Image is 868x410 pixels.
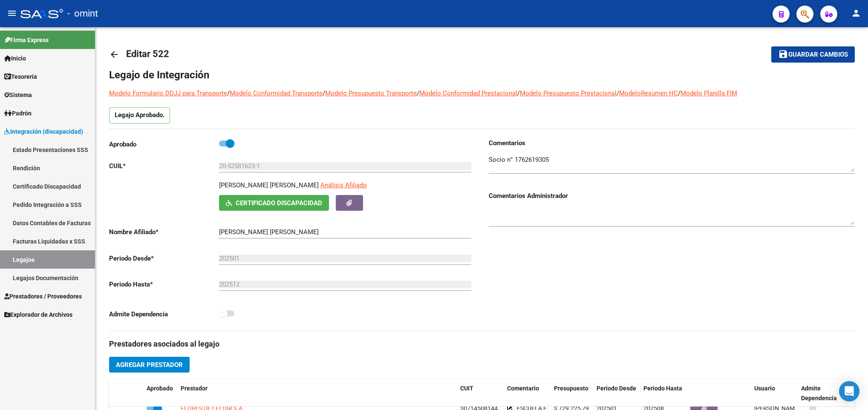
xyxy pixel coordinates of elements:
p: Periodo Hasta [109,280,219,289]
h3: Comentarios Administrador [489,191,855,201]
datatable-header-cell: Periodo Hasta [640,379,687,407]
mat-icon: arrow_back [109,49,119,60]
span: Aprobado [147,385,173,392]
datatable-header-cell: Presupuesto [551,379,593,407]
mat-icon: person [851,8,861,18]
h3: Prestadores asociados al legajo [109,338,854,350]
span: Análisis Afiliado [320,181,367,189]
span: Explorador de Archivos [4,310,72,319]
span: Inicio [4,54,26,63]
p: Legajo Aprobado. [109,107,170,123]
span: Usuario [754,385,775,392]
p: Aprobado [109,140,219,149]
span: Tesorería [4,72,37,81]
span: Admite Dependencia [801,385,837,401]
span: Comentario [507,385,539,392]
h1: Legajo de Integración [109,68,854,82]
span: - omint [67,4,98,23]
span: Certificado Discapacidad [236,199,322,207]
a: Modelo Conformidad Prestacional [419,89,517,97]
a: Modelo Conformidad Transporte [230,89,323,97]
a: Modelo Planilla FIM [681,89,737,97]
button: Certificado Discapacidad [219,195,329,211]
p: [PERSON_NAME] [PERSON_NAME] [219,181,319,190]
p: Periodo Desde [109,254,219,263]
a: ModeloResumen HC [619,89,678,97]
span: Prestador [181,385,208,392]
p: Admite Dependencia [109,310,219,319]
button: Guardar cambios [771,46,855,62]
span: Editar 522 [126,49,169,59]
a: Modelo Formulario DDJJ para Transporte [109,89,227,97]
span: Presupuesto [554,385,588,392]
mat-icon: save [778,49,788,59]
mat-icon: menu [7,8,17,18]
datatable-header-cell: Prestador [177,379,457,407]
a: Modelo Presupuesto Prestacional [520,89,617,97]
span: Firma Express [4,35,49,45]
datatable-header-cell: Comentario [504,379,551,407]
span: Periodo Hasta [643,385,682,392]
a: Modelo Presupuesto Transporte [325,89,417,97]
span: Guardar cambios [788,51,848,59]
datatable-header-cell: Usuario [751,379,798,407]
span: CUIT [460,385,473,392]
datatable-header-cell: CUIT [457,379,504,407]
span: Prestadores / Proveedores [4,292,82,301]
span: Integración (discapacidad) [4,127,83,136]
h3: Comentarios [489,138,855,148]
span: Sistema [4,90,32,100]
p: CUIL [109,161,219,171]
datatable-header-cell: Admite Dependencia [798,379,845,407]
span: Agregar Prestador [116,361,183,369]
span: Padrón [4,109,32,118]
datatable-header-cell: Periodo Desde [593,379,640,407]
datatable-header-cell: Aprobado [143,379,177,407]
p: Nombre Afiliado [109,227,219,237]
button: Agregar Prestador [109,357,190,373]
span: Periodo Desde [597,385,636,392]
div: Open Intercom Messenger [839,381,859,401]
